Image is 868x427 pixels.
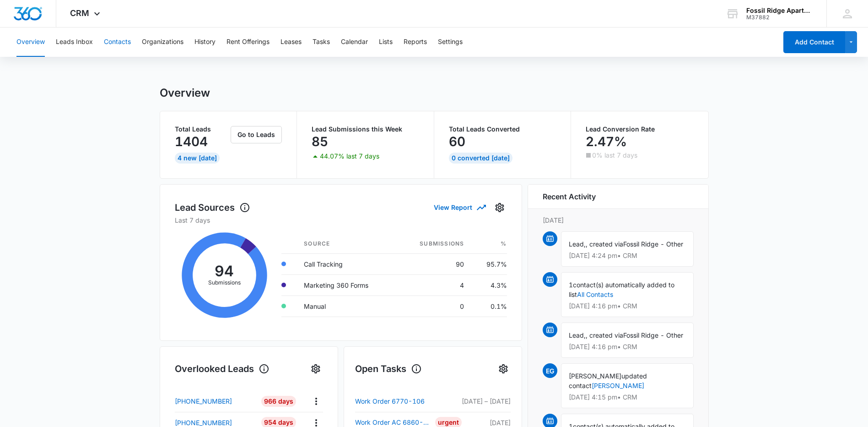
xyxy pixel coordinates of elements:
[569,303,686,309] p: [DATE] 4:16 pm • CRM
[569,281,573,289] span: 1
[623,240,683,248] span: Fossil Ridge - Other
[404,27,427,57] button: Reports
[261,396,296,407] div: 966 Days
[471,274,507,296] td: 4.3%
[471,296,507,317] td: 0.1%
[297,253,397,274] td: Call Tracking
[341,27,368,57] button: Calendar
[586,240,623,248] span: , created via
[586,331,623,339] span: , created via
[226,27,270,57] button: Rent Offerings
[194,27,216,57] button: History
[569,240,586,248] span: Lead,
[746,14,813,21] div: account id
[496,361,511,376] button: Settings
[592,382,644,389] a: [PERSON_NAME]
[104,27,131,57] button: Contacts
[175,126,229,132] p: Total Leads
[397,234,471,254] th: Submissions
[231,126,282,143] button: Go to Leads
[175,362,270,376] h1: Overlooked Leads
[577,290,613,298] a: All Contacts
[175,134,208,149] p: 1404
[569,344,686,350] p: [DATE] 4:16 pm • CRM
[449,126,556,132] p: Total Leads Converted
[586,126,694,132] p: Lead Conversion Rate
[623,331,683,339] span: Fossil Ridge - Other
[175,201,250,214] h1: Lead Sources
[16,27,45,57] button: Overview
[569,372,621,380] span: [PERSON_NAME]
[309,394,323,408] button: Actions
[397,274,471,296] td: 4
[175,396,232,406] p: [PHONE_NUMBER]
[449,153,512,164] div: 0 Converted [DATE]
[297,234,397,254] th: Source
[397,296,471,317] td: 0
[312,134,328,149] p: 85
[569,331,586,339] span: Lead,
[308,361,323,376] button: Settings
[160,86,210,100] h1: Overview
[569,281,674,298] span: contact(s) automatically added to list
[543,215,694,225] p: [DATE]
[355,362,422,376] h1: Open Tasks
[231,131,282,138] a: Go to Leads
[280,27,302,57] button: Leases
[142,27,183,57] button: Organizations
[492,200,507,215] button: Settings
[449,134,465,149] p: 60
[569,252,686,259] p: [DATE] 4:24 pm • CRM
[586,134,627,149] p: 2.47%
[297,274,397,296] td: Marketing 360 Forms
[543,191,596,202] h6: Recent Activity
[313,27,330,57] button: Tasks
[543,363,557,378] span: EG
[471,253,507,274] td: 95.7%
[434,199,485,215] button: View Report
[312,126,419,132] p: Lead Submissions this Week
[70,8,89,18] span: CRM
[175,396,255,406] a: [PHONE_NUMBER]
[746,7,813,14] div: account name
[56,27,93,57] button: Leads Inbox
[297,296,397,317] td: Manual
[320,153,379,159] p: 44.07% last 7 days
[379,27,393,57] button: Lists
[592,152,637,159] p: 0% last 7 days
[783,31,845,53] button: Add Contact
[438,27,463,57] button: Settings
[355,396,435,407] a: Work Order 6770-106
[175,153,220,164] div: 4 New [DATE]
[397,253,471,274] td: 90
[569,394,686,400] p: [DATE] 4:15 pm • CRM
[462,396,511,406] p: [DATE] – [DATE]
[471,234,507,254] th: %
[175,215,507,225] p: Last 7 days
